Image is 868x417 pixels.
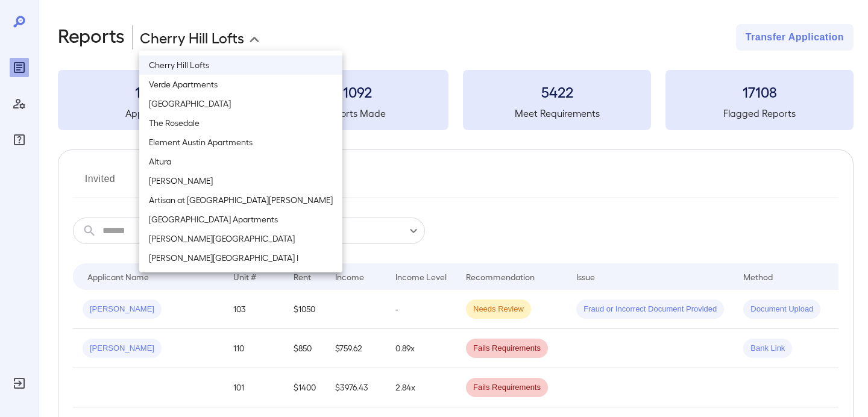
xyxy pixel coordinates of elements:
li: The Rosedale [139,113,342,133]
li: [PERSON_NAME][GEOGRAPHIC_DATA] I [139,248,342,268]
li: [GEOGRAPHIC_DATA] [139,94,342,113]
li: [GEOGRAPHIC_DATA] Apartments [139,210,342,229]
li: Altura [139,152,342,171]
li: Verde Apartments [139,75,342,94]
li: [PERSON_NAME] [139,171,342,190]
li: Artisan at [GEOGRAPHIC_DATA][PERSON_NAME] [139,190,342,210]
li: Element Austin Apartments [139,133,342,152]
li: [PERSON_NAME][GEOGRAPHIC_DATA] [139,229,342,248]
li: Cherry Hill Lofts [139,55,342,75]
